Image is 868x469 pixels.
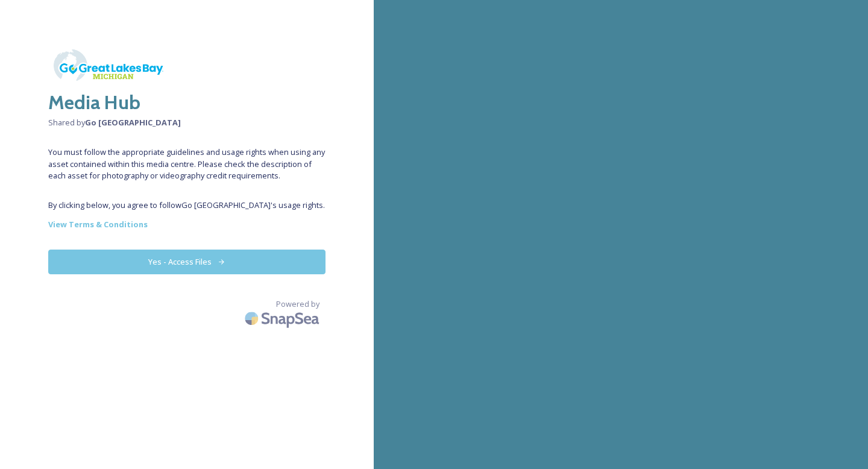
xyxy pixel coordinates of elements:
strong: Go [GEOGRAPHIC_DATA] [85,117,181,128]
strong: View Terms & Conditions [48,219,148,230]
img: SnapSea Logo [241,304,325,333]
span: You must follow the appropriate guidelines and usage rights when using any asset contained within... [48,146,325,181]
span: Shared by [48,117,325,128]
button: Yes - Access Files [48,250,325,274]
span: Powered by [276,298,319,310]
img: GoGreatHoriz_MISkies_RegionalTrails.png [48,48,169,82]
a: View Terms & Conditions [48,217,325,231]
span: By clicking below, you agree to follow Go [GEOGRAPHIC_DATA] 's usage rights. [48,200,325,211]
h2: Media Hub [48,88,325,117]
